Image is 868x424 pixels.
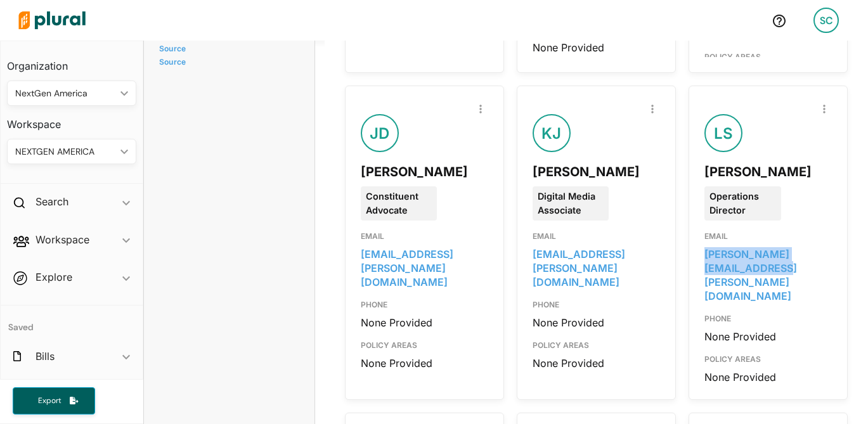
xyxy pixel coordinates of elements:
[15,145,115,158] div: NEXTGEN AMERICA
[704,303,832,330] div: PHONE
[361,114,399,152] div: JD
[361,330,488,356] div: POLICY AREAS
[533,221,660,247] div: EMAIL
[533,114,571,152] div: KJ
[533,289,660,316] div: PHONE
[803,3,849,38] a: SC
[533,186,609,220] div: Digital Media Associate
[813,8,839,33] div: SC
[1,305,143,337] h4: Saved
[361,316,488,330] div: None Provided
[533,356,660,370] div: None Provided
[825,381,855,411] iframe: Intercom live chat
[29,395,70,406] span: Export
[361,221,488,247] div: EMAIL
[704,248,797,302] a: [PERSON_NAME][EMAIL_ADDRESS][PERSON_NAME][DOMAIN_NAME]
[704,370,832,384] div: None Provided
[704,162,832,181] div: [PERSON_NAME]
[361,248,453,288] a: [EMAIL_ADDRESS][PERSON_NAME][DOMAIN_NAME]
[361,289,488,316] div: PHONE
[704,186,781,220] div: Operations Director
[159,57,295,67] a: Source
[704,221,832,247] div: EMAIL
[361,186,437,220] div: Constituent Advocate
[159,44,295,53] a: Source
[704,114,742,152] div: LS
[704,41,832,68] div: POLICY AREAS
[533,330,660,356] div: POLICY AREAS
[704,344,832,370] div: POLICY AREAS
[533,162,660,181] div: [PERSON_NAME]
[704,330,832,344] div: None Provided
[361,356,488,370] div: None Provided
[533,41,660,55] div: None Provided
[36,195,68,209] h2: Search
[36,349,55,363] h2: Bills
[36,233,89,247] h2: Workspace
[36,270,72,284] h2: Explore
[361,162,488,181] div: [PERSON_NAME]
[533,248,625,288] a: [EMAIL_ADDRESS][PERSON_NAME][DOMAIN_NAME]
[7,106,136,134] h3: Workspace
[15,87,115,100] div: NextGen America
[533,316,660,330] div: None Provided
[13,387,95,414] button: Export
[7,48,136,75] h3: Organization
